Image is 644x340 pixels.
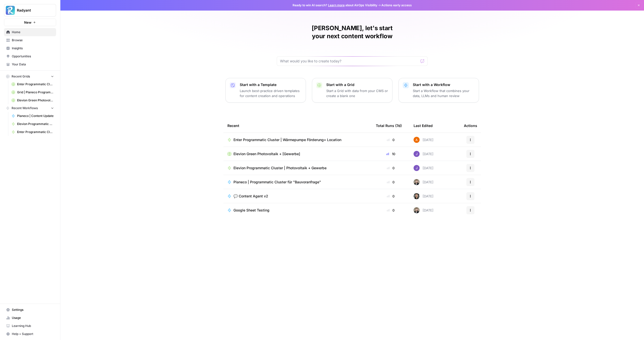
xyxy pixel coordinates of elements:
span: Help + Support [12,332,54,336]
a: Your Data [4,60,56,68]
span: Google Sheet Testing [233,208,269,213]
h1: [PERSON_NAME], let's start your next content workflow [277,24,428,40]
button: New [4,19,56,26]
a: Learning Hub [4,322,56,330]
span: Elevion Programmatic Cluster | Photovoltaik + Gewerbe [17,122,54,126]
a: Learn more [328,3,345,7]
div: [DATE] [414,179,433,185]
button: Help + Support [4,330,56,338]
a: Usage [4,314,56,322]
div: [DATE] [414,165,433,171]
p: Start with a Workflow [413,82,475,87]
a: Insights [4,44,56,52]
span: Usage [12,316,54,320]
img: ecpvl7mahf9b6ie0ga0hs1zzfa5z [414,179,420,185]
span: Elevion Green Photovoltaik + [Gewerbe] [233,151,300,156]
p: Start a Workflow that combines your data, LLMs and human review [413,88,475,98]
button: Start with a WorkflowStart a Workflow that combines your data, LLMs and human review [398,78,479,103]
div: [DATE] [414,151,433,157]
span: Grid | Planeco Programmatic Cluster [17,90,54,95]
button: Recent Grids [4,73,56,80]
button: Workspace: Radyant [4,4,56,17]
a: Browse [4,36,56,44]
div: [DATE] [414,193,433,199]
img: nsz7ygi684te8j3fjxnecco2tbkp [414,193,420,199]
a: Grid | Planeco Programmatic Cluster [9,88,56,96]
img: rku4uozllnhb503ylys0o4ri86jp [414,151,420,157]
img: ecpvl7mahf9b6ie0ga0hs1zzfa5z [414,207,420,213]
span: Opportunities [12,54,54,59]
a: Elevion Programmatic Cluster | Photovoltaik + Gewerbe [9,120,56,128]
p: Start with a Template [240,82,302,87]
span: Enter Programmatic Cluster Wärmepumpe Förderung + Local [17,82,54,87]
span: Ready to win AI search? about AirOps Visibility [293,3,377,8]
a: Google Sheet Testing [227,208,368,213]
span: Recent Workflows [12,106,38,110]
span: Enter Programmatic Cluster | Wärmepumpe Förderung+ Location [17,130,54,134]
a: Enter Programmatic Cluster Wärmepumpe Förderung + Local [9,80,56,88]
span: Actions early access [381,3,412,8]
span: Elevion Green Photovoltaik + [Gewerbe] [17,98,54,103]
div: Recent [227,119,368,133]
button: Start with a TemplateLaunch best-practice driven templates for content creation and operations [225,78,306,103]
p: Launch best-practice driven templates for content creation and operations [240,88,302,98]
img: rku4uozllnhb503ylys0o4ri86jp [414,165,420,171]
p: Start a Grid with data from your CMS or create a blank one [326,88,388,98]
a: Enter Programmatic Cluster | Wärmepumpe Förderung+ Location [9,128,56,136]
span: Home [12,30,54,34]
span: Elevion Programmatic Cluster | Photovoltaik + Gewerbe [233,165,327,171]
span: Radyant [17,8,47,13]
div: 0 [376,165,406,171]
span: Planeco | Programmatic Cluster für "Bauvoranfrage" [233,180,321,185]
input: What would you like to create today? [280,59,418,64]
span: Learning Hub [12,324,54,328]
a: Elevion Programmatic Cluster | Photovoltaik + Gewerbe [227,165,368,171]
div: 0 [376,137,406,142]
a: Elevion Green Photovoltaik + [Gewerbe] [9,96,56,104]
span: Recent Grids [12,74,30,79]
a: Opportunities [4,52,56,60]
img: Radyant Logo [6,6,15,15]
a: 💬 Content Agent v2 [227,194,368,199]
a: Settings [4,306,56,314]
div: 0 [376,208,406,213]
a: Enter Programmatic Cluster | Wärmepumpe Förderung+ Location [227,137,368,142]
div: 10 [376,151,406,156]
span: Planeco | Content Update [17,114,54,118]
span: Enter Programmatic Cluster | Wärmepumpe Förderung+ Location [233,137,341,142]
a: Planeco | Programmatic Cluster für "Bauvoranfrage" [227,180,368,185]
span: Settings [12,308,54,312]
div: Last Edited [414,119,433,133]
div: [DATE] [414,207,433,213]
a: Planeco | Content Update [9,112,56,120]
span: Your Data [12,62,54,67]
div: 0 [376,180,406,185]
p: Start with a Grid [326,82,388,87]
span: Insights [12,46,54,51]
a: Home [4,28,56,36]
button: Recent Workflows [4,104,56,112]
img: 71t3y95cntpszi420laan1tvhrtk [414,137,420,143]
div: Total Runs (7d) [376,119,402,133]
span: Browse [12,38,54,42]
button: Start with a GridStart a Grid with data from your CMS or create a blank one [312,78,392,103]
div: [DATE] [414,137,433,143]
div: Actions [464,119,477,133]
span: New [24,20,31,25]
span: 💬 Content Agent v2 [233,194,268,199]
div: 0 [376,194,406,199]
a: Elevion Green Photovoltaik + [Gewerbe] [227,151,368,156]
